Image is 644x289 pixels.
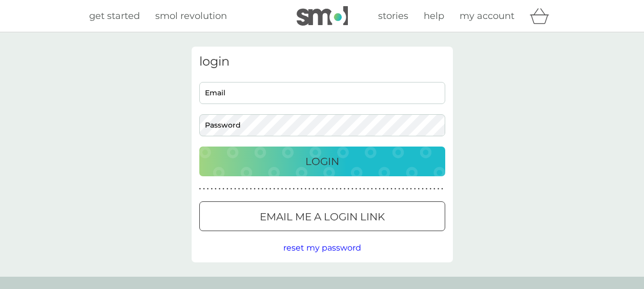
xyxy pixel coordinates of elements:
[402,187,404,192] p: ●
[379,187,381,192] p: ●
[394,187,397,192] p: ●
[378,9,408,24] a: stories
[254,187,256,192] p: ●
[424,10,444,22] span: help
[344,187,346,192] p: ●
[297,6,348,26] img: smol
[433,187,435,192] p: ●
[262,187,264,192] p: ●
[304,187,306,192] p: ●
[351,187,354,192] p: ●
[406,187,408,192] p: ●
[332,187,334,192] p: ●
[283,243,361,253] span: reset my password
[293,187,295,192] p: ●
[460,10,514,22] span: my account
[211,187,213,192] p: ●
[414,187,416,192] p: ●
[460,9,514,24] a: my account
[359,187,361,192] p: ●
[281,187,283,192] p: ●
[242,187,244,192] p: ●
[308,187,310,192] p: ●
[305,153,339,170] p: Login
[219,187,221,192] p: ●
[199,147,445,176] button: Login
[226,187,228,192] p: ●
[283,241,361,255] button: reset my password
[199,187,201,192] p: ●
[324,187,326,192] p: ●
[269,187,272,192] p: ●
[289,187,291,192] p: ●
[424,9,444,24] a: help
[89,9,140,24] a: get started
[260,209,385,225] p: Email me a login link
[336,187,338,192] p: ●
[277,187,279,192] p: ●
[89,10,140,22] span: get started
[328,187,330,192] p: ●
[418,187,420,192] p: ●
[250,187,252,192] p: ●
[199,201,445,231] button: Email me a login link
[297,187,299,192] p: ●
[231,187,233,192] p: ●
[207,187,209,192] p: ●
[199,54,445,69] h3: login
[375,187,377,192] p: ●
[429,187,431,192] p: ●
[441,187,443,192] p: ●
[398,187,400,192] p: ●
[340,187,342,192] p: ●
[383,187,385,192] p: ●
[378,10,408,22] span: stories
[390,187,392,192] p: ●
[367,187,369,192] p: ●
[265,187,267,192] p: ●
[155,9,227,24] a: smol revolution
[234,187,236,192] p: ●
[356,187,358,192] p: ●
[246,187,248,192] p: ●
[258,187,260,192] p: ●
[222,187,224,192] p: ●
[426,187,428,192] p: ●
[438,187,440,192] p: ●
[155,10,227,22] span: smol revolution
[285,187,287,192] p: ●
[215,187,217,192] p: ●
[238,187,240,192] p: ●
[363,187,365,192] p: ●
[422,187,424,192] p: ●
[387,187,389,192] p: ●
[301,187,303,192] p: ●
[410,187,412,192] p: ●
[347,187,349,192] p: ●
[203,187,205,192] p: ●
[316,187,318,192] p: ●
[313,187,315,192] p: ●
[320,187,322,192] p: ●
[273,187,275,192] p: ●
[530,6,555,26] div: basket
[371,187,373,192] p: ●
